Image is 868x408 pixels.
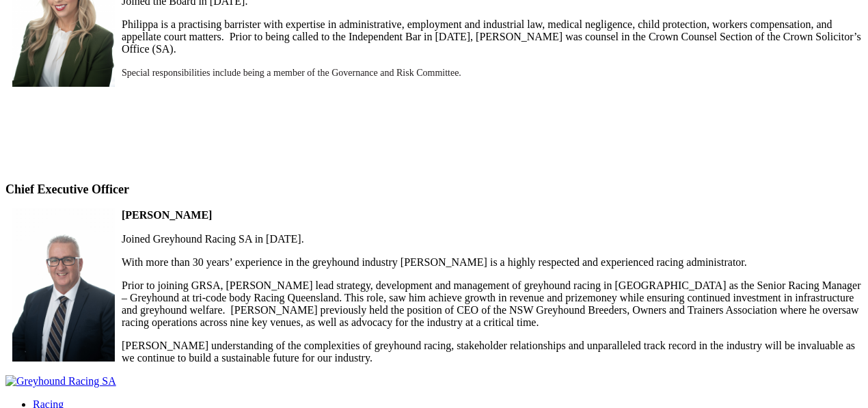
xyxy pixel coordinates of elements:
strong: [PERSON_NAME] [122,209,212,221]
p: Joined Greyhound Racing SA in [DATE]. [5,233,863,245]
p: [PERSON_NAME] understanding of the complexities of greyhound racing, stakeholder relationships an... [5,340,863,364]
p: With more than 30 years’ experience in the greyhound industry [PERSON_NAME] is a highly respected... [5,256,863,269]
img: Greyhound Racing SA [5,375,116,387]
img: A7404390Print%20-%20Photo%20by%20Jon%20Wah.jpg [12,208,115,362]
span: Chief Executive Officer [5,182,129,196]
p: Prior to joining GRSA, [PERSON_NAME] lead strategy, development and management of greyhound racin... [5,280,863,329]
p: Philippa is a practising barrister with expertise in administrative, employment and industrial la... [5,18,863,55]
span: Special responsibilities include being a member of the Governance and Risk Committee. [122,68,461,78]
